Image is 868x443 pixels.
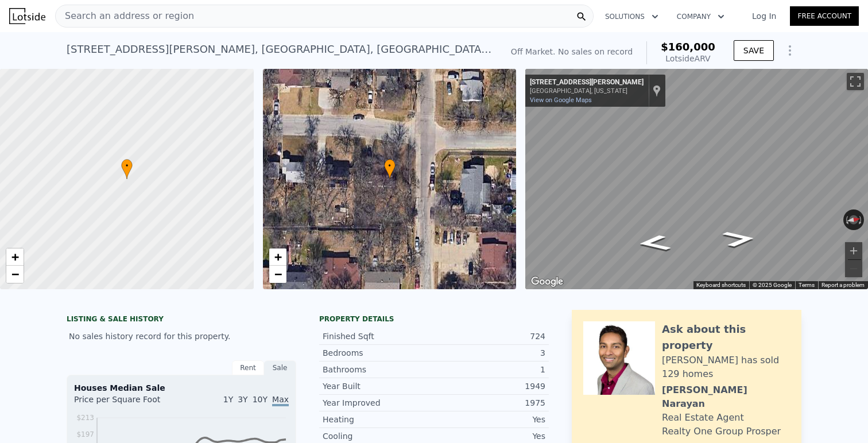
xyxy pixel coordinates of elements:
div: [PERSON_NAME] has sold 129 homes [662,353,790,381]
div: [GEOGRAPHIC_DATA], [US_STATE] [530,87,644,95]
div: Year Built [323,380,434,392]
button: Zoom in [845,242,862,259]
a: Zoom in [6,248,24,266]
div: Houses Median Sale [74,382,289,394]
div: 1975 [434,397,545,409]
div: Bathrooms [323,364,434,375]
a: Report a problem [821,282,865,288]
div: 1 [434,364,545,375]
button: Rotate counterclockwise [843,209,850,230]
button: Reset the view [843,214,865,226]
button: Toggle fullscreen view [847,73,864,90]
div: Ask about this property [662,321,790,353]
span: © 2025 Google [753,282,792,288]
div: Lotside ARV [661,53,715,64]
a: Zoom out [6,266,24,283]
div: Yes [434,414,545,425]
button: Rotate clockwise [858,209,865,230]
div: • [384,159,396,179]
span: 1Y [223,395,233,404]
div: Yes [434,430,545,442]
div: Bedrooms [323,347,434,359]
path: Go North, Weiler Blvd [708,227,770,251]
span: + [274,250,281,264]
tspan: $197 [76,430,94,438]
button: SAVE [734,40,774,61]
a: Free Account [790,6,859,26]
div: Realty One Group Prosper [662,425,781,438]
div: Real Estate Agent [662,411,744,425]
span: 3Y [238,395,247,404]
div: Off Market. No sales on record [511,46,633,57]
img: Lotside [9,8,45,24]
div: Map [525,69,868,289]
div: [STREET_ADDRESS][PERSON_NAME] [530,78,644,87]
button: Solutions [596,6,668,27]
span: 10Y [253,395,268,404]
path: Go South, Weiler Blvd [623,231,685,255]
a: Log In [738,10,790,22]
div: LISTING & SALE HISTORY [67,314,296,326]
a: Terms (opens in new tab) [799,282,815,288]
a: Zoom out [269,266,286,283]
span: Max [272,395,289,406]
div: Sale [264,360,296,375]
a: Zoom in [269,248,286,266]
a: Open this area in Google Maps (opens a new window) [528,274,566,289]
div: [PERSON_NAME] Narayan [662,383,790,411]
span: + [11,250,19,264]
div: Finished Sqft [323,331,434,342]
span: • [384,161,396,171]
button: Zoom out [845,260,862,277]
a: Show location on map [653,84,661,97]
span: • [121,161,133,171]
div: 1949 [434,380,545,392]
span: $160,000 [661,41,715,53]
span: − [11,267,19,281]
tspan: $213 [76,414,94,422]
img: Google [528,274,566,289]
button: Show Options [778,39,801,62]
div: Heating [323,414,434,425]
button: Keyboard shortcuts [696,281,746,289]
button: Company [668,6,734,27]
div: Year Improved [323,397,434,409]
div: [STREET_ADDRESS][PERSON_NAME] , [GEOGRAPHIC_DATA] , [GEOGRAPHIC_DATA] 76112 [67,41,493,57]
div: Price per Square Foot [74,394,181,412]
div: Cooling [323,430,434,442]
div: No sales history record for this property. [67,326,296,347]
a: View on Google Maps [530,96,592,104]
div: Rent [232,360,264,375]
span: Search an address or region [56,9,194,23]
span: − [274,267,281,281]
div: Property details [319,314,549,324]
div: • [121,159,133,179]
div: Street View [525,69,868,289]
div: 3 [434,347,545,359]
div: 724 [434,331,545,342]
